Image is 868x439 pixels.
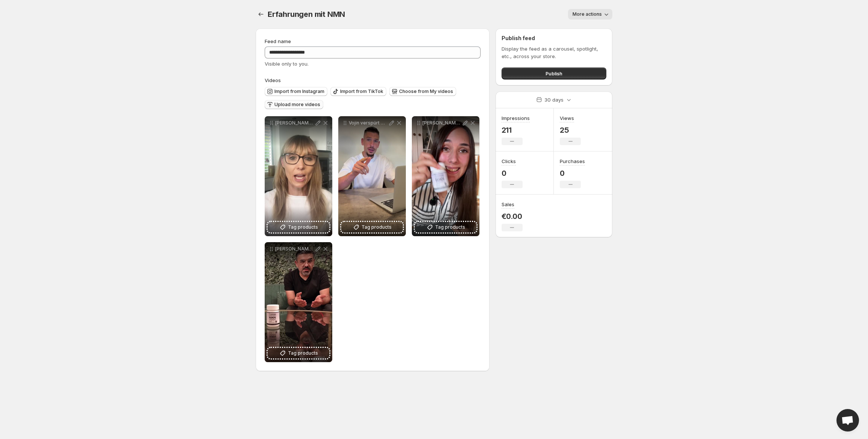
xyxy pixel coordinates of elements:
[568,9,612,19] button: More actions
[502,212,523,221] p: €0.00
[341,222,403,232] button: Tag products
[330,87,386,96] button: Import from TikTok
[502,126,530,135] p: 211
[265,38,291,44] span: Feed name
[422,120,461,126] p: [PERSON_NAME] hat endlich ein Supplement gefunden, das wirklich wirkt.
[435,223,465,231] span: Tag products
[502,34,606,42] h2: Publish feed
[288,349,318,357] span: Tag products
[268,348,329,358] button: Tag products
[415,222,476,232] button: Tag products
[502,114,530,122] h3: Impressions
[265,77,281,83] span: Videos
[544,96,564,103] p: 30 days
[268,10,345,19] span: Erfahrungen mit NMN
[560,157,585,165] h3: Purchases
[265,87,327,96] button: Import from Instagram
[275,120,314,126] p: [PERSON_NAME] hat endlich wieder mehr Fokus und Energie im Alltag.
[836,409,859,432] div: Open chat
[560,126,581,135] p: 25
[265,242,332,362] div: [PERSON_NAME] hat NMN in seine Routine integriert und ist überzeugt.Tag products
[412,116,479,236] div: [PERSON_NAME] hat endlich ein Supplement gefunden, das wirklich wirkt.Tag products
[265,61,309,67] span: Visible only to you.
[275,246,314,252] p: [PERSON_NAME] hat NMN in seine Routine integriert und ist überzeugt.
[546,70,562,77] span: Publish
[265,116,332,236] div: [PERSON_NAME] hat endlich wieder mehr Fokus und Energie im Alltag.Tag products
[573,11,602,17] span: More actions
[274,88,324,94] span: Import from Instagram
[502,157,516,165] h3: Clicks
[256,9,266,19] button: Settings
[502,67,606,79] button: Publish
[340,88,383,94] span: Import from TikTok
[502,169,523,178] p: 0
[560,169,585,178] p: 0
[502,45,606,60] p: Display the feed as a carousel, spotlight, etc., across your store.
[502,201,514,208] h3: Sales
[268,222,329,232] button: Tag products
[274,102,320,108] span: Upload more videos
[399,88,453,94] span: Choose from My videos
[265,100,323,109] button: Upload more videos
[362,223,392,231] span: Tag products
[560,114,574,122] h3: Views
[338,116,406,236] div: Vojin verspürt wieder mehr Kraft und Ausdauer beim Training.Tag products
[349,120,388,126] p: Vojin verspürt wieder mehr Kraft und Ausdauer beim Training.
[389,87,456,96] button: Choose from My videos
[288,223,318,231] span: Tag products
